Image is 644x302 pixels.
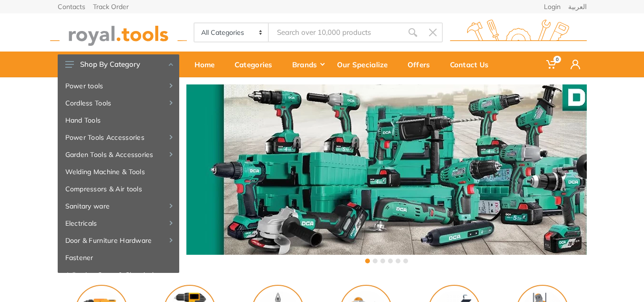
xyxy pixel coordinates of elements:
[58,129,179,146] a: Power Tools Accessories
[58,163,179,180] a: Welding Machine & Tools
[93,3,129,10] a: Track Order
[58,3,85,10] a: Contacts
[269,22,402,42] input: Site search
[330,54,401,74] div: Our Specialize
[443,54,502,74] div: Contact Us
[553,56,561,63] span: 0
[58,146,179,163] a: Garden Tools & Accessories
[58,94,179,112] a: Cordless Tools
[450,20,587,46] img: royal.tools Logo
[58,232,179,249] a: Door & Furniture Hardware
[194,23,269,42] select: Category
[401,54,443,74] div: Offers
[58,180,179,198] a: Compressors & Air tools
[58,198,179,215] a: Sanitary ware
[58,54,179,74] button: Shop By Category
[58,249,179,266] a: Fastener
[228,52,286,77] a: Categories
[58,112,179,129] a: Hand Tools
[443,52,502,77] a: Contact Us
[401,52,443,77] a: Offers
[50,20,187,46] img: royal.tools Logo
[544,3,561,10] a: Login
[330,52,401,77] a: Our Specialize
[58,77,179,94] a: Power tools
[540,52,564,77] a: 0
[188,54,228,74] div: Home
[188,52,228,77] a: Home
[568,3,587,10] a: العربية
[286,54,330,74] div: Brands
[58,215,179,232] a: Electricals
[228,54,286,74] div: Categories
[58,266,179,283] a: Adhesive, Spray & Chemical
